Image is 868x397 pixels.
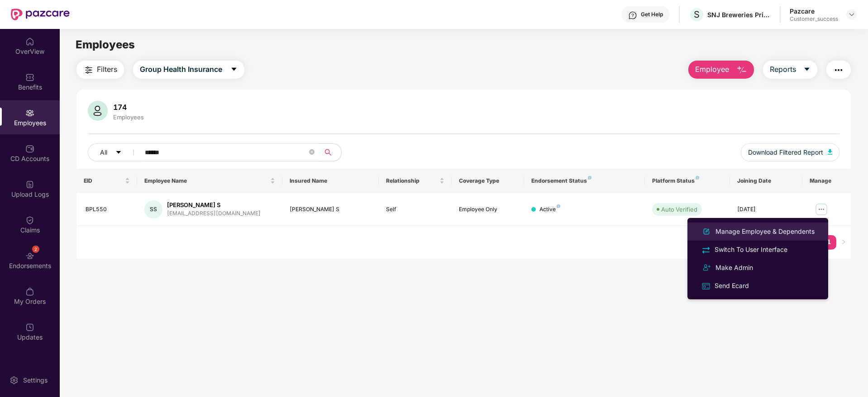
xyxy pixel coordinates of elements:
[641,11,663,18] div: Get Help
[76,169,137,193] th: EID
[737,205,795,214] div: [DATE]
[661,205,697,214] div: Auto Verified
[83,65,94,76] img: svg+xml;base64,PHN2ZyB4bWxucz0iaHR0cDovL3d3dy53My5vcmcvMjAwMC9zdmciIHdpZHRoPSIyNCIgaGVpZ2h0PSIyNC...
[319,149,337,156] span: search
[10,376,19,385] img: svg+xml;base64,PHN2ZyBpZD0iU2V0dGluZy0yMHgyMCIgeG1sbnM9Imh0dHA6Ly93d3cudzMub3JnLzIwMDAvc3ZnIiB3aW...
[11,9,70,20] img: New Pazcare Logo
[111,113,146,121] div: Employees
[748,147,823,157] span: Download Filtered Report
[137,169,282,193] th: Employee Name
[25,73,34,82] img: svg+xml;base64,PHN2ZyBpZD0iQmVuZWZpdHMiIHhtbG5zPSJodHRwOi8vd3d3LnczLm9yZy8yMDAwL3N2ZyIgd2lkdGg9Ij...
[803,66,811,74] span: caret-down
[588,176,591,180] img: svg+xml;base64,PHN2ZyB4bWxucz0iaHR0cDovL3d3dy53My5vcmcvMjAwMC9zdmciIHdpZHRoPSI4IiBoZWlnaHQ9IjgiIH...
[701,262,712,273] img: svg+xml;base64,PHN2ZyB4bWxucz0iaHR0cDovL3d3dy53My5vcmcvMjAwMC9zdmciIHdpZHRoPSIyNCIgaGVpZ2h0PSIyNC...
[539,205,560,214] div: Active
[25,180,34,189] img: svg+xml;base64,PHN2ZyBpZD0iVXBsb2FkX0xvZ3MiIGRhdGEtbmFtZT0iVXBsb2FkIExvZ3MiIHhtbG5zPSJodHRwOi8vd3...
[701,245,711,255] img: svg+xml;base64,PHN2ZyB4bWxucz0iaHR0cDovL3d3dy53My5vcmcvMjAwMC9zdmciIHdpZHRoPSIyNCIgaGVpZ2h0PSIyNC...
[707,10,771,19] div: SNJ Breweries Private limited
[713,281,751,291] div: Send Ecard
[790,15,838,23] div: Customer_success
[88,101,108,121] img: svg+xml;base64,PHN2ZyB4bWxucz0iaHR0cDovL3d3dy53My5vcmcvMjAwMC9zdmciIHhtbG5zOnhsaW5rPSJodHRwOi8vd3...
[86,205,130,214] div: BPL550
[652,177,722,184] div: Platform Status
[76,61,124,79] button: Filters
[459,205,517,214] div: Employee Only
[230,66,238,74] span: caret-down
[32,246,39,253] div: 2
[763,61,817,79] button: Reportscaret-down
[88,143,143,161] button: Allcaret-down
[814,202,829,217] img: manageButton
[379,169,451,193] th: Relationship
[836,235,851,250] button: right
[115,149,122,156] span: caret-down
[386,205,444,214] div: Self
[290,205,372,214] div: [PERSON_NAME] S
[688,61,754,79] button: Employee
[452,169,524,193] th: Coverage Type
[736,65,747,76] img: svg+xml;base64,PHN2ZyB4bWxucz0iaHR0cDovL3d3dy53My5vcmcvMjAwMC9zdmciIHhtbG5zOnhsaW5rPSJodHRwOi8vd3...
[741,143,839,161] button: Download Filtered Report
[713,245,789,255] div: Switch To User Interface
[25,287,34,296] img: svg+xml;base64,PHN2ZyBpZD0iTXlfT3JkZXJzIiBkYXRhLW5hbWU9Ik15IE9yZGVycyIgeG1sbnM9Imh0dHA6Ly93d3cudz...
[770,64,796,75] span: Reports
[694,9,700,20] span: S
[25,37,34,46] img: svg+xml;base64,PHN2ZyBpZD0iSG9tZSIgeG1sbnM9Imh0dHA6Ly93d3cudzMub3JnLzIwMDAvc3ZnIiB3aWR0aD0iMjAiIG...
[695,64,729,75] span: Employee
[841,239,846,245] span: right
[319,143,342,161] button: search
[167,201,261,209] div: [PERSON_NAME] S
[25,251,34,260] img: svg+xml;base64,PHN2ZyBpZD0iRW5kb3JzZW1lbnRzIiB4bWxucz0iaHR0cDovL3d3dy53My5vcmcvMjAwMC9zdmciIHdpZH...
[25,109,34,118] img: svg+xml;base64,PHN2ZyBpZD0iRW1wbG95ZWVzIiB4bWxucz0iaHR0cDovL3d3dy53My5vcmcvMjAwMC9zdmciIHdpZHRoPS...
[628,11,637,20] img: svg+xml;base64,PHN2ZyBpZD0iSGVscC0zMngzMiIgeG1sbnM9Imh0dHA6Ly93d3cudzMub3JnLzIwMDAvc3ZnIiB3aWR0aD...
[802,169,851,193] th: Manage
[836,235,851,250] li: Next Page
[140,64,222,75] span: Group Health Insurance
[309,149,315,155] span: close-circle
[309,148,315,157] span: close-circle
[133,61,244,79] button: Group Health Insurancecaret-down
[714,227,816,236] div: Manage Employee & Dependents
[282,169,379,193] th: Insured Name
[20,376,50,385] div: Settings
[167,209,261,218] div: [EMAIL_ADDRESS][DOMAIN_NAME]
[848,11,855,18] img: svg+xml;base64,PHN2ZyBpZD0iRHJvcGRvd24tMzJ4MzIiIHhtbG5zPSJodHRwOi8vd3d3LnczLm9yZy8yMDAwL3N2ZyIgd2...
[25,144,34,153] img: svg+xml;base64,PHN2ZyBpZD0iQ0RfQWNjb3VudHMiIGRhdGEtbmFtZT0iQ0QgQWNjb3VudHMiIHhtbG5zPSJodHRwOi8vd3...
[144,177,268,184] span: Employee Name
[144,200,162,218] div: SS
[76,38,135,51] span: Employees
[531,177,638,184] div: Endorsement Status
[84,177,123,184] span: EID
[790,7,838,15] div: Pazcare
[701,226,712,237] img: svg+xml;base64,PHN2ZyB4bWxucz0iaHR0cDovL3d3dy53My5vcmcvMjAwMC9zdmciIHhtbG5zOnhsaW5rPSJodHRwOi8vd3...
[111,103,146,112] div: 174
[828,149,832,155] img: svg+xml;base64,PHN2ZyB4bWxucz0iaHR0cDovL3d3dy53My5vcmcvMjAwMC9zdmciIHhtbG5zOnhsaW5rPSJodHRwOi8vd3...
[386,177,437,184] span: Relationship
[25,216,34,225] img: svg+xml;base64,PHN2ZyBpZD0iQ2xhaW0iIHhtbG5zPSJodHRwOi8vd3d3LnczLm9yZy8yMDAwL3N2ZyIgd2lkdGg9IjIwIi...
[730,169,802,193] th: Joining Date
[557,204,560,208] img: svg+xml;base64,PHN2ZyB4bWxucz0iaHR0cDovL3d3dy53My5vcmcvMjAwMC9zdmciIHdpZHRoPSI4IiBoZWlnaHQ9IjgiIH...
[696,176,699,180] img: svg+xml;base64,PHN2ZyB4bWxucz0iaHR0cDovL3d3dy53My5vcmcvMjAwMC9zdmciIHdpZHRoPSI4IiBoZWlnaHQ9IjgiIH...
[822,235,836,250] li: 1
[25,323,34,332] img: svg+xml;base64,PHN2ZyBpZD0iVXBkYXRlZCIgeG1sbnM9Imh0dHA6Ly93d3cudzMub3JnLzIwMDAvc3ZnIiB3aWR0aD0iMj...
[822,235,836,249] a: 1
[100,147,107,157] span: All
[97,64,117,75] span: Filters
[833,65,844,76] img: svg+xml;base64,PHN2ZyB4bWxucz0iaHR0cDovL3d3dy53My5vcmcvMjAwMC9zdmciIHdpZHRoPSIyNCIgaGVpZ2h0PSIyNC...
[701,281,711,291] img: svg+xml;base64,PHN2ZyB4bWxucz0iaHR0cDovL3d3dy53My5vcmcvMjAwMC9zdmciIHdpZHRoPSIxNiIgaGVpZ2h0PSIxNi...
[714,263,755,273] div: Make Admin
